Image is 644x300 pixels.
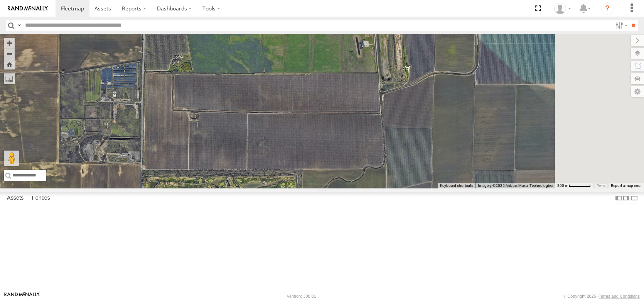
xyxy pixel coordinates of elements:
label: Fences [28,193,54,203]
button: Map Scale: 200 m per 54 pixels [555,183,593,188]
label: Dock Summary Table to the Left [615,192,622,203]
button: Zoom Home [4,59,15,69]
i: ? [601,2,614,15]
a: Terms and Conditions [599,294,640,298]
span: Imagery ©2025 Airbus, Maxar Technologies [478,183,553,188]
label: Dock Summary Table to the Right [622,192,630,203]
label: Hide Summary Table [631,192,638,203]
label: Measure [4,73,15,84]
label: Assets [3,193,27,203]
div: Version: 308.01 [287,294,316,298]
label: Search Filter Options [612,20,629,31]
a: Visit our Website [4,292,40,300]
a: Terms (opens in new tab) [597,184,605,187]
div: Dennis Braga [551,3,574,14]
span: 200 m [557,183,568,188]
button: Zoom out [4,48,15,59]
button: Keyboard shortcuts [440,183,473,188]
label: Map Settings [631,86,644,97]
button: Zoom in [4,38,15,48]
label: Search Query [16,20,22,31]
div: © Copyright 2025 - [563,294,640,298]
a: Report a map error [611,183,642,188]
img: rand-logo.svg [8,6,48,11]
button: Drag Pegman onto the map to open Street View [4,151,19,166]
